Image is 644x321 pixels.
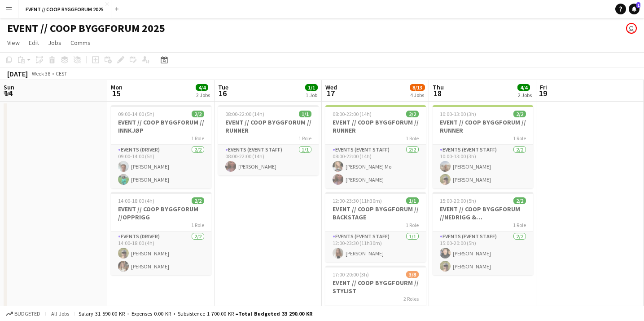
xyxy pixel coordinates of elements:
[218,105,319,175] app-job-card: 08:00-22:00 (14h)1/1EVENT // COOP BYGGFORUM // RUNNER1 RoleEvents (Event Staff)1/108:00-22:00 (14...
[325,105,426,188] app-job-card: 08:00-22:00 (14h)2/2EVENT // COOP BYGGFORUM // RUNNER1 RoleEvents (Event Staff)2/208:00-22:00 (14...
[513,222,526,228] span: 1 Role
[305,84,318,91] span: 1/1
[440,111,476,117] span: 10:00-13:00 (3h)
[626,23,637,34] app-user-avatar: Rikke Bjørneng
[191,222,204,228] span: 1 Role
[433,205,533,221] h3: EVENT // COOP BYGGFORUM //NEDRIGG & TILBAKELEVERING
[325,205,426,221] h3: EVENT // COOP BYGGFORUM // BACKSTAGE
[2,88,14,98] span: 14
[517,84,530,91] span: 4/4
[410,84,425,91] span: 8/13
[333,111,372,117] span: 08:00-22:00 (14h)
[403,295,419,302] span: 2 Roles
[433,83,444,91] span: Thu
[440,197,476,204] span: 15:00-20:00 (5h)
[111,145,211,188] app-card-role: Events (Driver)2/209:00-14:00 (5h)[PERSON_NAME][PERSON_NAME]
[111,192,211,275] app-job-card: 14:00-18:00 (4h)2/2EVENT // COOP BYGGFORUM //OPPRIGG1 RoleEvents (Driver)2/214:00-18:00 (4h)[PERS...
[29,39,39,47] span: Edit
[238,310,312,317] span: Total Budgeted 33 290.00 KR
[325,192,426,262] app-job-card: 12:00-23:30 (11h30m)1/1EVENT // COOP BYGGFORUM // BACKSTAGE1 RoleEvents (Event Staff)1/112:00-23:...
[433,192,533,275] app-job-card: 15:00-20:00 (5h)2/2EVENT // COOP BYGGFORUM //NEDRIGG & TILBAKELEVERING1 RoleEvents (Event Staff)2...
[118,197,154,204] span: 14:00-18:00 (4h)
[79,310,312,317] div: Salary 31 590.00 KR + Expenses 0.00 KR + Subsistence 1 700.00 KR =
[406,135,419,142] span: 1 Role
[48,39,61,47] span: Jobs
[110,88,123,98] span: 15
[433,232,533,275] app-card-role: Events (Event Staff)2/215:00-20:00 (5h)[PERSON_NAME][PERSON_NAME]
[218,83,228,91] span: Tue
[306,92,317,98] div: 1 Job
[298,135,311,142] span: 1 Role
[44,37,65,49] a: Jobs
[192,111,204,117] span: 2/2
[540,83,547,91] span: Fri
[67,37,94,49] a: Comms
[325,232,426,262] app-card-role: Events (Event Staff)1/112:00-23:30 (11h30m)[PERSON_NAME]
[4,37,23,49] a: View
[111,232,211,275] app-card-role: Events (Driver)2/214:00-18:00 (4h)[PERSON_NAME][PERSON_NAME]
[196,92,210,98] div: 2 Jobs
[49,310,71,317] span: All jobs
[433,105,533,188] app-job-card: 10:00-13:00 (3h)2/2EVENT // COOP BYGGFORUM // RUNNER1 RoleEvents (Event Staff)2/210:00-13:00 (3h)...
[431,88,444,98] span: 18
[7,39,20,47] span: View
[410,92,425,98] div: 4 Jobs
[629,4,640,14] a: 1
[513,111,526,117] span: 2/2
[406,271,419,278] span: 3/8
[433,118,533,134] h3: EVENT // COOP BYGGFORUM // RUNNER
[111,83,123,91] span: Mon
[4,309,42,319] button: Budgeted
[111,105,211,188] app-job-card: 09:00-14:00 (5h)2/2EVENT // COOP BYGGFORUM // INNKJØP1 RoleEvents (Driver)2/209:00-14:00 (5h)[PER...
[406,111,419,117] span: 2/2
[513,197,526,204] span: 2/2
[433,145,533,188] app-card-role: Events (Event Staff)2/210:00-13:00 (3h)[PERSON_NAME][PERSON_NAME]
[539,88,547,98] span: 19
[25,37,43,49] a: Edit
[325,279,426,295] h3: EVENT // COOP BYGGFOURM // STYLIST
[325,145,426,188] app-card-role: Events (Event Staff)2/208:00-22:00 (14h)[PERSON_NAME] Mo[PERSON_NAME]
[18,0,111,18] button: EVENT // COOP BYGGFORUM 2025
[56,70,67,77] div: CEST
[118,111,154,117] span: 09:00-14:00 (5h)
[299,111,311,117] span: 1/1
[324,88,337,98] span: 17
[111,118,211,134] h3: EVENT // COOP BYGGFORUM // INNKJØP
[225,111,264,117] span: 08:00-22:00 (14h)
[217,88,228,98] span: 16
[518,92,532,98] div: 2 Jobs
[218,145,319,175] app-card-role: Events (Event Staff)1/108:00-22:00 (14h)[PERSON_NAME]
[406,197,419,204] span: 1/1
[333,197,382,204] span: 12:00-23:30 (11h30m)
[333,271,369,278] span: 17:00-20:00 (3h)
[14,311,40,317] span: Budgeted
[191,135,204,142] span: 1 Role
[7,22,165,35] h1: EVENT // COOP BYGGFORUM 2025
[196,84,208,91] span: 4/4
[636,2,640,8] span: 1
[513,135,526,142] span: 1 Role
[4,83,14,91] span: Sun
[30,70,52,77] span: Week 38
[192,197,204,204] span: 2/2
[111,205,211,221] h3: EVENT // COOP BYGGFORUM //OPPRIGG
[406,222,419,228] span: 1 Role
[218,118,319,134] h3: EVENT // COOP BYGGFORUM // RUNNER
[325,118,426,134] h3: EVENT // COOP BYGGFORUM // RUNNER
[7,69,28,78] div: [DATE]
[70,39,91,47] span: Comms
[325,83,337,91] span: Wed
